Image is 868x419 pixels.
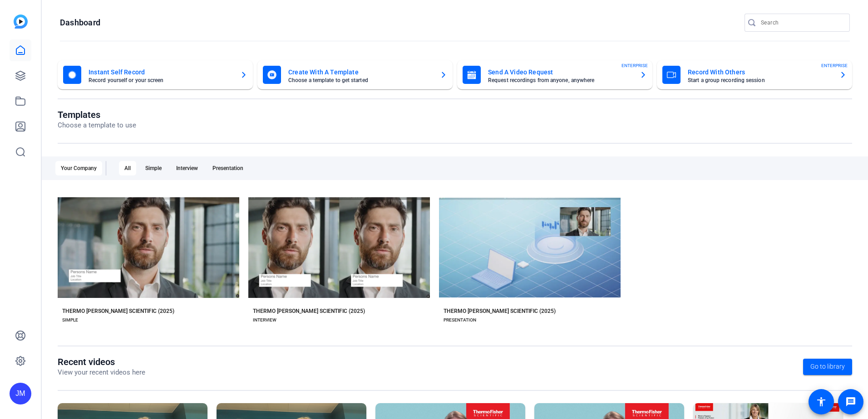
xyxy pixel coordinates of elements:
[89,67,233,78] mat-card-title: Instant Self Record
[761,17,843,28] input: Search
[444,307,556,315] div: THERMO [PERSON_NAME] SCIENTIFIC (2025)
[688,78,832,83] mat-card-subtitle: Start a group recording session
[62,307,174,315] div: THERMO [PERSON_NAME] SCIENTIFIC (2025)
[140,161,167,175] div: Simple
[816,396,827,407] mat-icon: accessibility
[89,78,233,83] mat-card-subtitle: Record yourself or your screen
[58,367,145,378] p: View your recent videos here
[119,161,136,175] div: All
[688,67,832,78] mat-card-title: Record With Others
[657,60,852,89] button: Record With OthersStart a group recording sessionENTERPRISE
[55,161,102,175] div: Your Company
[58,120,136,131] p: Choose a template to use
[62,317,78,324] div: SIMPLE
[253,307,365,315] div: THERMO [PERSON_NAME] SCIENTIFIC (2025)
[257,60,453,89] button: Create With A TemplateChoose a template to get started
[457,60,652,89] button: Send A Video RequestRequest recordings from anyone, anywhereENTERPRISE
[207,161,249,175] div: Presentation
[845,396,856,407] mat-icon: message
[14,15,28,29] img: blue-gradient.svg
[821,62,848,69] span: ENTERPRISE
[444,317,476,324] div: PRESENTATION
[60,17,100,28] h1: Dashboard
[10,383,31,404] div: JM
[58,356,145,367] h1: Recent videos
[488,67,632,78] mat-card-title: Send A Video Request
[58,60,253,89] button: Instant Self RecordRecord yourself or your screen
[810,362,845,371] span: Go to library
[488,78,632,83] mat-card-subtitle: Request recordings from anyone, anywhere
[803,359,852,375] a: Go to library
[171,161,203,175] div: Interview
[621,62,648,69] span: ENTERPRISE
[288,67,433,78] mat-card-title: Create With A Template
[253,317,276,324] div: INTERVIEW
[288,78,433,83] mat-card-subtitle: Choose a template to get started
[58,109,136,120] h1: Templates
